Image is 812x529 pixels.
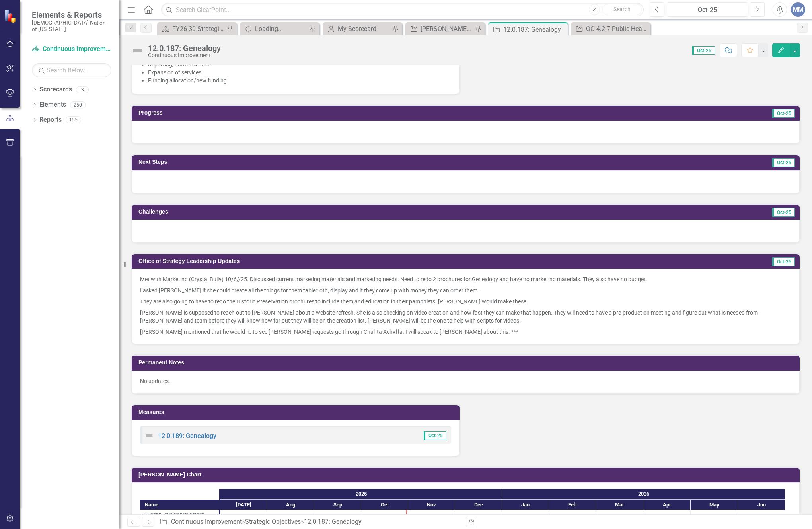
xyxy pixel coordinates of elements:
[76,86,89,93] div: 3
[502,489,785,499] div: 2026
[772,109,795,118] span: Oct-25
[140,510,219,520] div: Continuous Improvement
[140,326,791,336] p: [PERSON_NAME] mentioned that he would lie to see [PERSON_NAME] requests go through Chahta Achvffa...
[171,518,242,525] a: Continuous Improvement
[338,24,390,34] div: My Scorecard
[32,45,111,54] a: Continuous Improvement
[670,5,745,15] div: Oct-25
[148,44,221,53] div: 12.0.187: Genealogy
[148,53,221,58] div: Continuous Improvement
[573,24,648,34] a: OO 4.2.7 Public Health Accreditation
[772,208,795,217] span: Oct-25
[39,115,62,124] a: Reports
[138,159,500,165] h3: Next Steps
[66,117,81,123] div: 155
[161,3,644,17] input: Search ClearPoint...
[140,510,219,520] div: Task: Continuous Improvement Start date: 2025-07-07 End date: 2025-07-08
[502,500,549,510] div: Jan
[138,472,796,478] h3: [PERSON_NAME] Chart
[39,85,72,94] a: Scorecards
[667,2,748,17] button: Oct-25
[424,431,446,440] span: Oct-25
[70,101,86,108] div: 250
[602,4,642,15] button: Search
[140,275,791,285] p: Met with Marketing (Crystal Bully) 10/6//25. Discussed current marketing materials and marketing ...
[738,500,785,510] div: Jun
[407,24,473,34] a: [PERSON_NAME] SO's
[455,500,502,510] div: Dec
[138,258,672,264] h3: Office of Strategy Leadership Updates
[140,307,791,326] p: [PERSON_NAME] is supposed to reach out to [PERSON_NAME] about a website refresh. She is also chec...
[32,10,111,19] span: Elements & Reports
[691,500,738,510] div: May
[586,24,648,34] div: OO 4.2.7 Public Health Accreditation
[138,110,472,116] h3: Progress
[325,24,390,34] a: My Scorecard
[160,517,460,527] div: » »
[147,510,204,520] div: Continuous Improvement
[643,500,691,510] div: Apr
[159,24,225,34] a: FY26-30 Strategic Plan
[692,46,715,55] span: Oct-25
[138,409,456,415] h3: Measures
[138,209,506,215] h3: Challenges
[791,2,805,17] button: MM
[304,518,362,525] div: 12.0.187: Genealogy
[255,24,308,34] div: Loading...
[158,432,216,440] a: 12.0.189: Genealogy
[772,257,795,266] span: Oct-25
[144,431,154,440] img: Not Defined
[131,44,144,57] img: Not Defined
[267,500,314,510] div: Aug
[242,24,308,34] a: Loading...
[140,296,791,307] p: They are also going to have to redo the Historic Preservation brochures to include them and educa...
[772,158,795,167] span: Oct-25
[32,19,111,33] small: [DEMOGRAPHIC_DATA] Nation of [US_STATE]
[408,500,455,510] div: Nov
[148,68,451,76] li: Expansion of services
[549,500,596,510] div: Feb
[140,285,791,296] p: I asked [PERSON_NAME] if she could create all the things for them tablecloth, display and if they...
[503,25,566,35] div: 12.0.187: Genealogy
[613,6,631,12] span: Search
[361,500,408,510] div: Oct
[138,360,796,366] h3: Permanent Notes
[596,500,643,510] div: Mar
[32,63,111,77] input: Search Below...
[220,489,502,499] div: 2025
[140,377,791,385] p: No updates.
[314,500,361,510] div: Sep
[220,500,267,510] div: Jul
[172,24,225,34] div: FY26-30 Strategic Plan
[421,24,473,34] div: [PERSON_NAME] SO's
[148,76,451,84] li: Funding allocation/new funding
[39,100,66,109] a: Elements
[140,500,219,510] div: Name
[245,518,301,525] a: Strategic Objectives
[4,9,18,23] img: ClearPoint Strategy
